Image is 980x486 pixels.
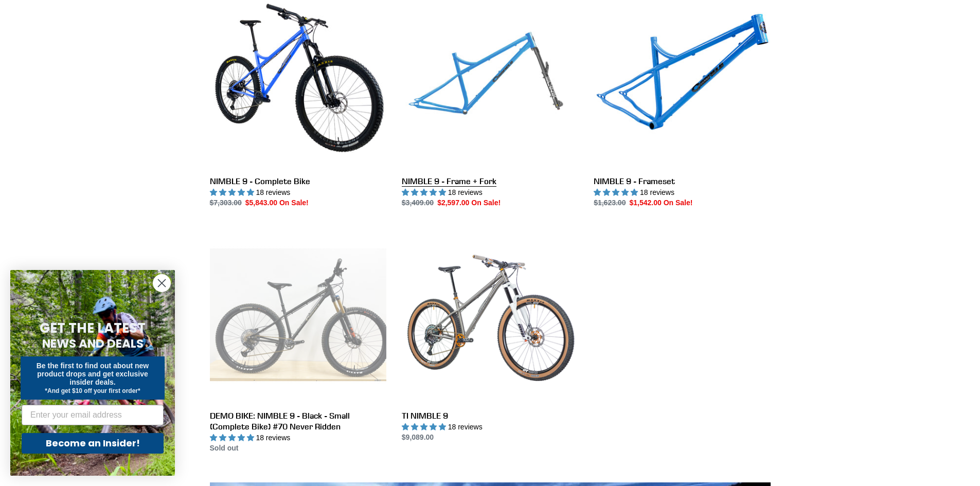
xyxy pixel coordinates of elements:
span: NEWS AND DEALS [42,335,144,352]
span: *And get $10 off your first order* [45,387,140,394]
input: Enter your email address [22,405,164,425]
span: GET THE LATEST [40,319,146,337]
button: Close dialog [153,274,171,292]
button: Become an Insider! [22,433,164,454]
span: Be the first to find out about new product drops and get exclusive insider deals. [37,362,149,386]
